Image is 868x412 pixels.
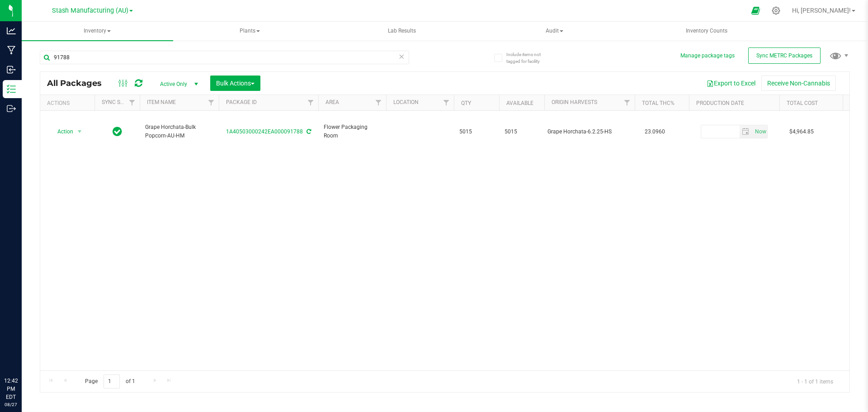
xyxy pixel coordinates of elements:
inline-svg: Inbound [7,65,16,74]
inline-svg: Outbound [7,104,16,113]
inline-svg: Manufacturing [7,46,16,55]
span: Set Current date [753,125,768,138]
span: Flower Packaging Room [324,123,381,140]
a: Production Date [696,100,744,106]
a: Origin Harvests [552,99,597,105]
a: Plants [174,22,325,41]
span: Lab Results [376,27,428,35]
span: 5015 [459,128,494,136]
span: In Sync [113,125,122,138]
a: Total THC% [642,100,675,106]
input: Search Package ID, Item Name, SKU, Lot or Part Number... [40,51,409,64]
span: select [740,125,753,138]
p: 08/27 [4,401,18,408]
span: Audit [479,22,630,40]
span: 1 - 1 of 1 items [790,374,840,388]
span: 23.0960 [640,125,670,138]
span: Hi, [PERSON_NAME]! [792,7,851,14]
span: select [74,125,85,138]
span: Action [49,125,74,138]
button: Receive Non-Cannabis [761,76,836,91]
a: Filter [620,95,635,110]
a: Available [506,100,533,106]
span: Grape Horchata-Bulk Popcorn-AU-HM [145,123,213,140]
span: Page of 1 [77,374,142,388]
a: Qty [461,100,471,106]
button: Bulk Actions [210,76,260,91]
span: Include items not tagged for facility [506,51,552,65]
button: Manage package tags [680,52,735,60]
span: All Packages [47,78,111,88]
a: Inventory Counts [631,22,783,41]
span: Sync from Compliance System [305,128,311,135]
a: Filter [303,95,318,110]
a: Location [393,99,419,105]
a: 1A40503000242EA000091788 [226,128,303,135]
a: Lab Results [326,22,478,41]
a: Area [325,99,339,105]
a: Audit [479,22,630,41]
span: Plants [175,22,325,40]
span: Inventory Counts [674,27,740,35]
a: Filter [439,95,454,110]
inline-svg: Inventory [7,85,16,94]
input: 1 [104,374,120,388]
div: Grape Horchata-6.2.25-HS [547,128,632,136]
a: Package ID [226,99,257,105]
span: Open Ecommerce Menu [745,2,766,19]
div: Actions [47,100,91,106]
span: 5015 [505,128,539,136]
div: Manage settings [770,6,782,15]
a: Total Cost [787,100,818,106]
span: select [752,125,767,138]
span: Clear [398,51,405,62]
iframe: Resource center unread badge [27,338,38,349]
a: Filter [125,95,140,110]
button: Export to Excel [701,76,761,91]
span: Stash Manufacturing (AU) [52,7,128,14]
inline-svg: Analytics [7,26,16,35]
span: Bulk Actions [216,80,255,87]
p: 12:42 PM EDT [4,377,18,401]
button: Sync METRC Packages [748,47,821,64]
a: Filter [204,95,219,110]
iframe: Resource center [9,340,36,367]
span: $4,964.85 [785,125,818,138]
a: Item Name [147,99,176,105]
span: Sync METRC Packages [756,52,812,59]
a: Sync Status [102,99,137,105]
a: Filter [371,95,386,110]
a: Inventory [22,22,173,41]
